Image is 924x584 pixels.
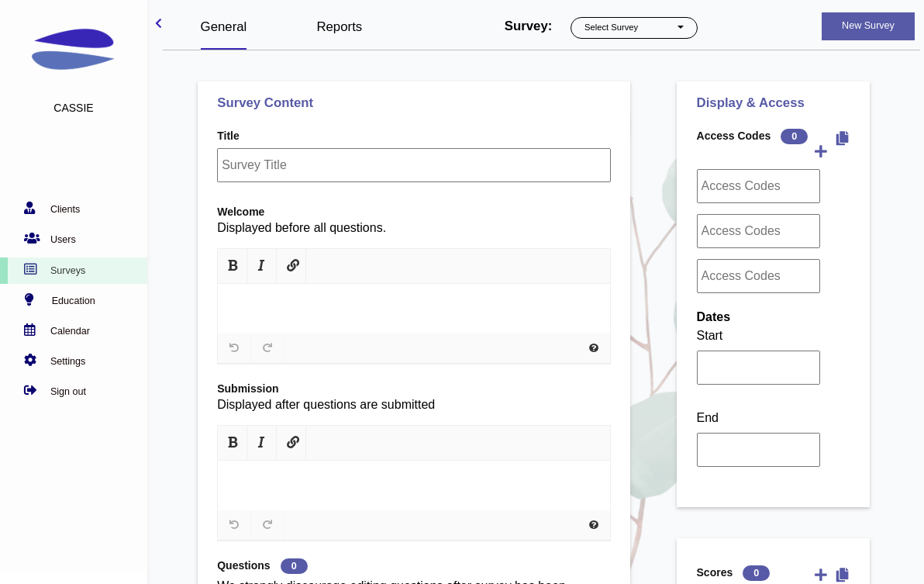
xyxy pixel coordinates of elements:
span: 0 [281,558,308,574]
b: Dates [697,310,731,323]
h4: Scores [697,566,851,579]
a: Add URL [277,249,306,283]
a: Reports [316,19,362,34]
span: Sign out [50,386,86,397]
a: Redo [251,510,284,540]
p: Displayed after questions are submitted [217,396,611,414]
h3: Survey Content [217,95,611,111]
h3: Display & Access [697,95,851,111]
h4: Questions [217,559,611,572]
a: Add URL [277,426,306,460]
a: Undo [218,510,251,540]
div: Start [697,327,851,390]
span: 0 [743,565,770,581]
a: Undo [218,333,251,363]
img: main_logo.svg [27,5,120,98]
h4: Submission [217,382,611,396]
a: Italic [247,249,277,283]
span: Calendar [50,326,90,337]
a: more info [813,143,829,163]
span: 0 [781,129,808,144]
a: more info [835,130,850,150]
h4: Title [217,130,611,143]
a: Bold [218,426,247,460]
span: Settings [50,356,86,367]
span: Users [50,234,76,245]
a: education [2,293,140,309]
a: Italic [247,426,277,460]
h2: Survey: [505,19,553,34]
a: General [201,17,247,49]
h4: Welcome [217,206,611,219]
a: toggle-sidebar [155,16,162,32]
h4: Access Codes [697,130,851,143]
div: End [697,409,851,472]
button: New Survey [822,12,915,40]
span: Education [52,295,95,306]
p: Displayed before all questions. [217,219,611,237]
a: Bold [218,249,247,283]
button: Select Survey [571,17,698,39]
span: Clients [50,204,81,215]
a: Redo [251,333,284,363]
